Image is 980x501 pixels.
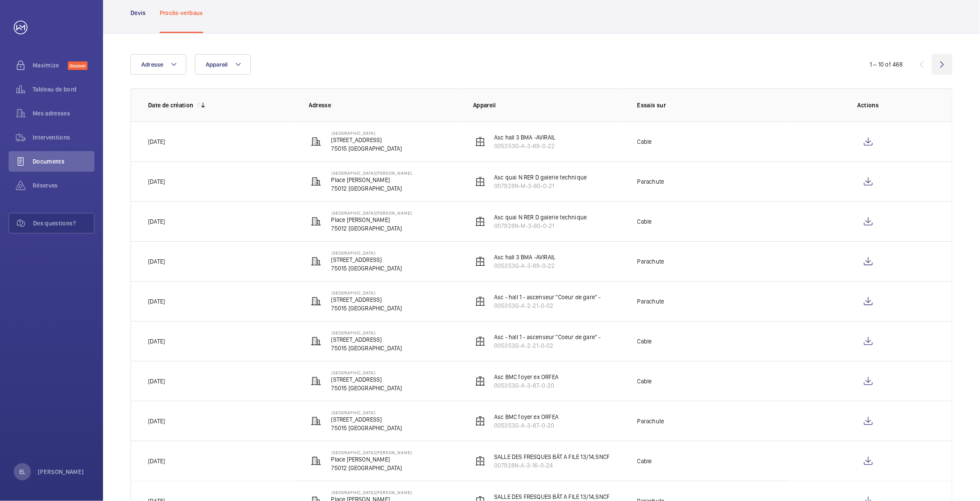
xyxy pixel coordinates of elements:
span: Tableau de bord [33,85,94,94]
p: [GEOGRAPHIC_DATA] [331,410,402,415]
p: [DATE] [148,257,165,266]
p: 75015 [GEOGRAPHIC_DATA] [331,264,402,273]
p: Asc - hall 1 - ascenseur "Coeur de gare" - [494,333,601,341]
p: [DATE] [148,137,165,146]
p: [GEOGRAPHIC_DATA] [331,290,402,295]
p: 005353G-A-2-21-0-02 [494,341,601,350]
img: elevator.svg [475,336,485,346]
p: Parachute [637,177,664,186]
p: Asc BMC foyer ex ORFEA [494,373,558,381]
p: [GEOGRAPHIC_DATA][PERSON_NAME] [331,170,413,176]
p: Cable [637,217,652,226]
p: Cable [637,457,652,465]
span: Discover [68,61,88,70]
button: Adresse [130,54,186,75]
p: Cable [637,377,652,386]
p: Appareil [473,101,624,109]
img: elevator.svg [475,176,485,187]
p: Asc quai N RER D galerie technique [494,213,587,222]
p: [GEOGRAPHIC_DATA] [331,131,402,136]
p: [GEOGRAPHIC_DATA][PERSON_NAME] [331,210,413,216]
p: [DATE] [148,297,165,306]
p: 75015 [GEOGRAPHIC_DATA] [331,344,402,352]
img: elevator.svg [475,416,485,426]
p: Place [PERSON_NAME] [331,176,413,184]
p: Asc - hall 1 - ascenseur "Coeur de gare" - [494,293,601,301]
span: Réserves [33,181,94,190]
img: elevator.svg [475,456,485,466]
p: Parachute [637,417,664,425]
p: [GEOGRAPHIC_DATA][PERSON_NAME] [331,490,413,495]
p: [PERSON_NAME] [38,468,84,476]
span: Adresse [141,61,164,68]
p: 75015 [GEOGRAPHIC_DATA] [331,384,402,392]
p: [GEOGRAPHIC_DATA] [331,330,402,335]
p: [DATE] [148,417,165,425]
p: Essais sur [637,101,788,109]
p: Adresse [309,101,460,109]
span: Appareil [206,61,228,68]
span: Des questions? [33,219,94,228]
p: Asc hall 3 BMA -AVIRAIL [494,253,555,261]
p: [DATE] [148,457,165,465]
p: 75012 [GEOGRAPHIC_DATA] [331,464,413,472]
img: elevator.svg [475,296,485,307]
p: Devis [130,9,146,17]
img: elevator.svg [475,216,485,227]
span: Documents [33,157,94,166]
img: elevator.svg [475,137,485,147]
p: Date de création [148,101,194,109]
p: 005353G-A-3-89-0-22 [494,142,555,150]
p: Cable [637,137,652,146]
p: [STREET_ADDRESS] [331,136,402,144]
p: 75015 [GEOGRAPHIC_DATA] [331,304,402,313]
p: [STREET_ADDRESS] [331,295,402,304]
p: 007928N-A-3-16-0-24 [494,461,610,470]
p: Asc hall 3 BMA -AVIRAIL [494,133,555,142]
p: EL [19,468,25,476]
p: 75012 [GEOGRAPHIC_DATA] [331,184,413,193]
span: Mes adresses [33,109,94,118]
p: Place [PERSON_NAME] [331,216,413,224]
p: Actions [801,101,935,109]
p: [DATE] [148,177,165,186]
p: 005353G-A-3-87-0-20 [494,381,558,390]
p: 75015 [GEOGRAPHIC_DATA] [331,424,402,432]
span: Interventions [33,133,94,142]
p: 75012 [GEOGRAPHIC_DATA] [331,224,413,233]
p: [GEOGRAPHIC_DATA] [331,370,402,375]
img: elevator.svg [475,256,485,267]
p: 007928N-M-3-80-0-21 [494,222,587,230]
p: [GEOGRAPHIC_DATA][PERSON_NAME] [331,450,413,455]
div: 1 – 10 of 468 [870,60,903,69]
p: 005353G-A-3-87-0-20 [494,421,558,430]
p: 007928N-M-3-80-0-21 [494,182,587,190]
p: [DATE] [148,337,165,346]
p: 005353G-A-3-89-0-22 [494,261,555,270]
p: 75015 [GEOGRAPHIC_DATA] [331,144,402,153]
p: Procès-verbaux [160,9,203,17]
p: Asc BMC foyer ex ORFEA [494,413,558,421]
p: [STREET_ADDRESS] [331,415,402,424]
p: Asc quai N RER D galerie technique [494,173,587,182]
p: [STREET_ADDRESS] [331,375,402,384]
p: SALLE DES FRESQUES BÂT A FILE 13/14,SNCF [494,492,610,501]
img: elevator.svg [475,376,485,386]
p: Place [PERSON_NAME] [331,455,413,464]
p: [GEOGRAPHIC_DATA] [331,250,402,255]
p: [DATE] [148,217,165,226]
p: [STREET_ADDRESS] [331,335,402,344]
p: SALLE DES FRESQUES BÂT A FILE 13/14,SNCF [494,452,610,461]
p: [DATE] [148,377,165,386]
p: Parachute [637,257,664,266]
p: [STREET_ADDRESS] [331,255,402,264]
p: Cable [637,337,652,346]
span: Maximize [33,61,68,70]
p: 005353G-A-2-21-0-02 [494,301,601,310]
p: Parachute [637,297,664,306]
button: Appareil [195,54,251,75]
